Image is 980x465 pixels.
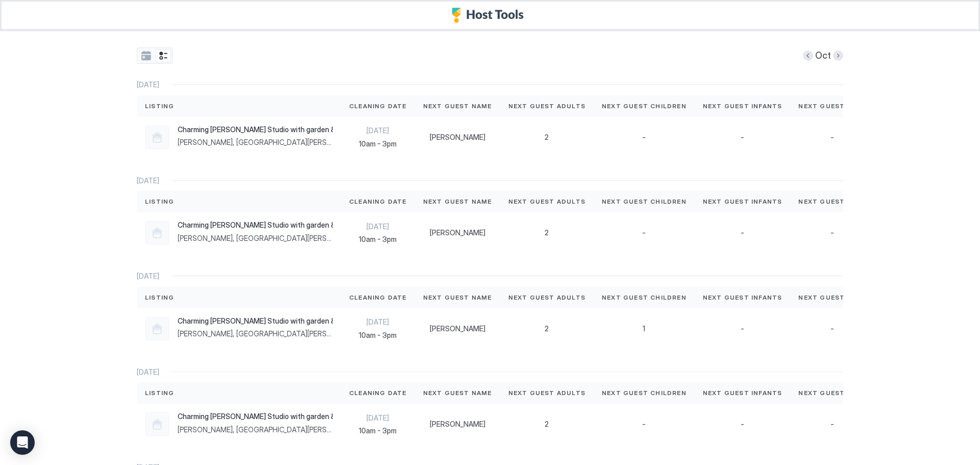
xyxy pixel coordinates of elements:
span: [DATE] [137,176,159,185]
span: - [830,420,834,429]
button: Next month [833,51,843,61]
span: [PERSON_NAME], [GEOGRAPHIC_DATA][PERSON_NAME], [GEOGRAPHIC_DATA] CH3 [GEOGRAPHIC_DATA] [178,138,333,147]
span: Next Guest Children [602,197,687,206]
span: [PERSON_NAME] [430,228,485,237]
span: - [830,228,834,237]
span: Next Guest Name [423,197,492,206]
span: - [642,228,646,237]
button: Previous month [803,51,813,61]
span: Next Guest Adults [508,102,585,111]
span: [PERSON_NAME] [430,324,485,333]
span: Next Guest Infants [703,293,782,302]
span: 10am - 3pm [349,235,407,244]
span: Next Guest Name [423,293,492,302]
span: - [741,228,744,237]
span: Charming [PERSON_NAME] Studio with garden & free parking [178,412,333,421]
span: Next Guest Name [423,388,492,398]
span: - [741,324,744,333]
span: Next Guest Pets [798,293,866,302]
span: Cleaning Date [349,293,407,302]
span: Listing [145,197,174,206]
span: 10am - 3pm [349,426,407,435]
span: Next Guest Adults [508,197,585,206]
span: 1 [643,324,645,333]
span: [PERSON_NAME] [430,133,485,142]
span: [PERSON_NAME], [GEOGRAPHIC_DATA][PERSON_NAME], [GEOGRAPHIC_DATA] CH3 [GEOGRAPHIC_DATA] [178,329,333,338]
span: Next Guest Children [602,102,687,111]
span: Charming [PERSON_NAME] Studio with garden & free parking [178,316,333,326]
span: Next Guest Name [423,102,492,111]
span: [DATE] [137,272,159,281]
div: Open Intercom Messenger [10,430,35,455]
span: 2 [545,420,549,429]
span: [DATE] [349,413,407,423]
span: Next Guest Infants [703,388,782,398]
span: Charming [PERSON_NAME] Studio with garden & free parking [178,125,333,134]
span: Cleaning Date [349,388,407,398]
span: [PERSON_NAME] [430,420,485,429]
span: Charming [PERSON_NAME] Studio with garden & free parking [178,221,333,230]
span: Next Guest Children [602,388,687,398]
span: Cleaning Date [349,197,407,206]
span: 10am - 3pm [349,331,407,340]
span: Listing [145,102,174,111]
span: Next Guest Infants [703,197,782,206]
span: Next Guest Pets [798,102,866,111]
span: 2 [545,324,549,333]
a: Host Tools Logo [452,8,528,23]
span: 2 [545,228,549,237]
span: Cleaning Date [349,102,407,111]
span: Next Guest Adults [508,293,585,302]
span: [DATE] [349,317,407,327]
span: [DATE] [349,222,407,231]
span: - [741,420,744,429]
span: Listing [145,388,174,398]
span: - [830,324,834,333]
span: [DATE] [137,368,159,377]
span: Next Guest Pets [798,197,866,206]
span: Oct [815,50,831,62]
span: Next Guest Adults [508,388,585,398]
span: Listing [145,293,174,302]
span: [PERSON_NAME], [GEOGRAPHIC_DATA][PERSON_NAME], [GEOGRAPHIC_DATA] CH3 [GEOGRAPHIC_DATA] [178,425,333,434]
span: Next Guest Infants [703,102,782,111]
span: Next Guest Children [602,293,687,302]
span: [DATE] [137,80,159,89]
span: Next Guest Pets [798,388,866,398]
div: tab-group [137,47,173,64]
span: [DATE] [349,126,407,135]
span: 10am - 3pm [349,139,407,149]
span: - [642,133,646,142]
span: - [741,133,744,142]
span: - [642,420,646,429]
span: 2 [545,133,549,142]
span: - [830,133,834,142]
span: [PERSON_NAME], [GEOGRAPHIC_DATA][PERSON_NAME], [GEOGRAPHIC_DATA] CH3 [GEOGRAPHIC_DATA] [178,234,333,243]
